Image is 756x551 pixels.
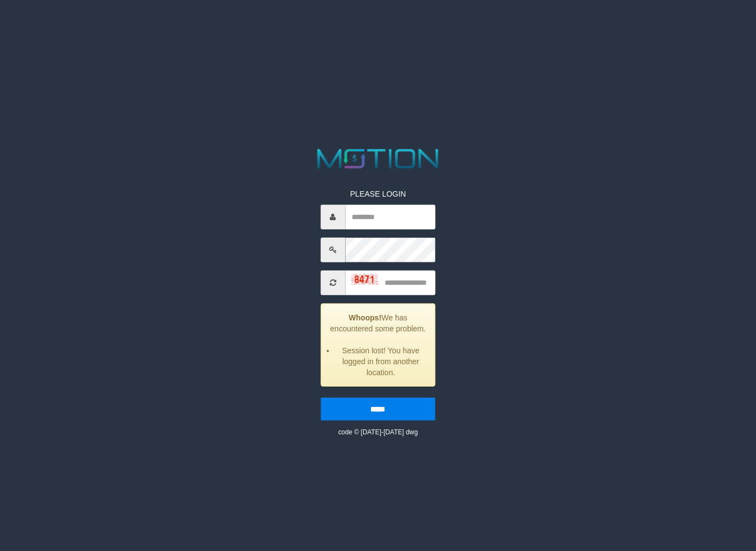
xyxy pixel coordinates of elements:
[320,188,436,199] p: PLEASE LOGIN
[335,345,427,377] li: Session lost! You have logged in from another location.
[338,428,418,435] small: code © [DATE]-[DATE] dwg
[312,146,444,172] img: MOTION_logo.png
[320,303,436,386] div: We has encountered some problem.
[348,313,381,322] strong: Whoops!
[351,274,378,285] img: captcha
